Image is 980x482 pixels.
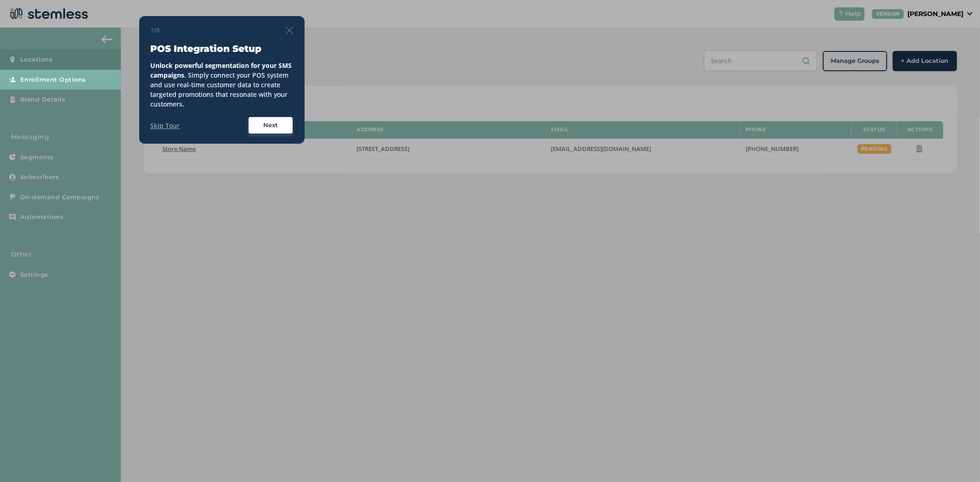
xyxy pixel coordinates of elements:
div: . Simply connect your POS system and use real-time customer data to create targeted promotions th... [150,61,294,109]
span: 1/8 [150,25,160,35]
img: icon-close-thin-accent-606ae9a3.svg [285,26,294,34]
span: Next [263,121,278,130]
strong: Unlock powerful segmentation for your SMS campaigns [150,61,292,79]
button: Next [248,116,294,135]
iframe: Chat Widget [934,438,980,482]
label: Skip Tour [150,121,180,130]
h3: POS Integration Setup [150,42,294,55]
span: Enrollment Options [20,75,86,84]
